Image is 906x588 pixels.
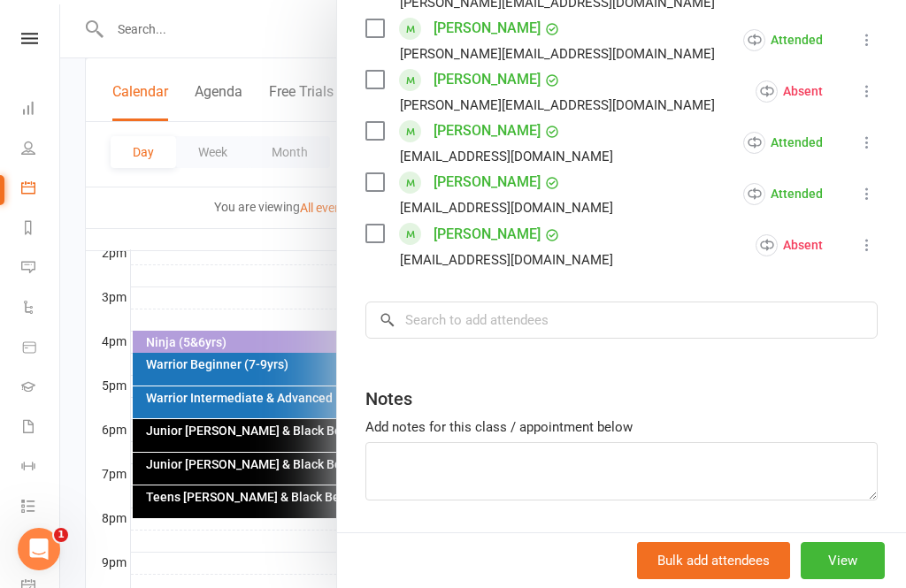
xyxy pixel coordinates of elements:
div: Absent [756,234,823,256]
button: Bulk add attendees [637,542,790,579]
a: Reports [21,210,61,249]
div: [EMAIL_ADDRESS][DOMAIN_NAME] [400,196,613,219]
button: View [801,542,885,579]
a: Calendar [21,170,61,210]
a: [PERSON_NAME] [434,65,541,94]
div: [EMAIL_ADDRESS][DOMAIN_NAME] [400,145,613,168]
iframe: Intercom live chat [18,528,60,570]
div: Absent [756,80,823,103]
a: [PERSON_NAME] [434,220,541,248]
span: 1 [54,528,68,542]
div: Attended [743,132,823,154]
div: [PERSON_NAME][EMAIL_ADDRESS][DOMAIN_NAME] [400,94,715,117]
a: [PERSON_NAME] [434,117,541,145]
a: [PERSON_NAME] [434,14,541,42]
div: Notes [365,386,412,411]
a: Dashboard [21,90,61,130]
div: [EMAIL_ADDRESS][DOMAIN_NAME] [400,248,613,271]
a: People [21,130,61,170]
a: Product Sales [21,329,61,369]
div: Attended [743,29,823,51]
div: Attended [743,183,823,205]
div: [PERSON_NAME][EMAIL_ADDRESS][DOMAIN_NAME] [400,42,715,65]
div: Add notes for this class / appointment below [365,416,878,438]
input: Search to add attendees [365,302,878,339]
a: [PERSON_NAME] [434,168,541,196]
